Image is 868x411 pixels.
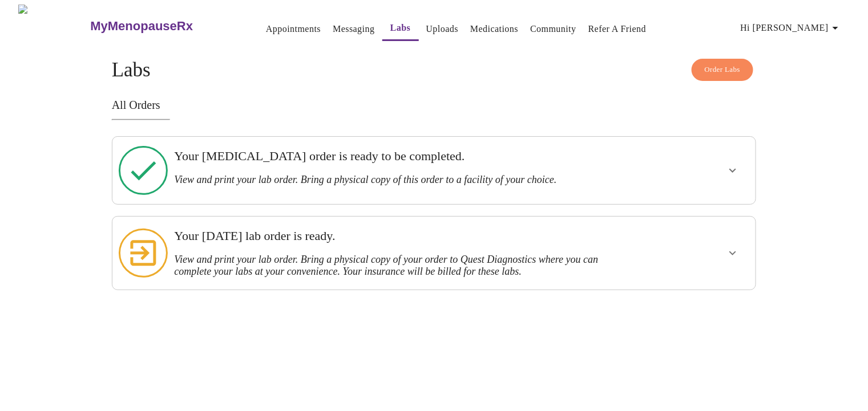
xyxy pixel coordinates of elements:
[466,18,523,40] button: Medications
[719,157,746,184] button: show more
[382,17,419,41] button: Labs
[422,18,463,40] button: Uploads
[526,18,581,40] button: Community
[174,149,632,164] h3: Your [MEDICAL_DATA] order is ready to be completed.
[390,20,411,36] a: Labs
[719,239,746,267] button: show more
[174,229,632,243] h3: Your [DATE] lab order is ready.
[89,6,239,46] a: MyMenopauseRx
[584,18,651,40] button: Refer a Friend
[261,18,325,40] button: Appointments
[705,63,741,76] span: Order Labs
[470,21,518,37] a: Medications
[112,99,757,112] h3: All Orders
[530,21,576,37] a: Community
[426,21,459,37] a: Uploads
[90,19,193,34] h3: MyMenopauseRx
[692,59,754,81] button: Order Labs
[588,21,647,37] a: Refer a Friend
[174,174,632,186] h3: View and print your lab order. Bring a physical copy of this order to a facility of your choice.
[266,21,321,37] a: Appointments
[328,18,379,40] button: Messaging
[18,5,89,47] img: MyMenopauseRx Logo
[741,20,842,36] span: Hi [PERSON_NAME]
[174,254,632,278] h3: View and print your lab order. Bring a physical copy of your order to Quest Diagnostics where you...
[736,17,847,39] button: Hi [PERSON_NAME]
[112,59,757,82] h4: Labs
[333,21,374,37] a: Messaging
